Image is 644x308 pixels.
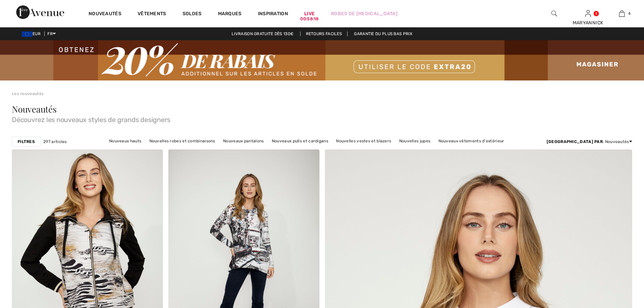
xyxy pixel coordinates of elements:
div: MARYANNICK [571,19,604,26]
a: Garantie du plus bas prix [349,31,418,36]
div: : Nouveautés [547,139,632,145]
a: Livraison gratuite dès 130€ [226,31,299,36]
a: Se connecter [585,10,591,17]
a: Nouveautés [89,11,121,18]
span: 4 [628,10,630,17]
a: Live00:58:18 [304,10,315,17]
a: Les nouveautés [12,91,44,96]
img: Mes infos [585,9,591,18]
span: Nouveautés [12,103,57,115]
a: Marques [218,11,242,18]
img: Mon panier [619,9,625,18]
a: Nouveaux hauts [106,137,145,145]
span: EUR [22,31,43,36]
strong: [GEOGRAPHIC_DATA] par [547,139,603,144]
img: 1ère Avenue [16,5,64,19]
span: Découvrez les nouveaux styles de grands designers [12,114,632,123]
a: Nouvelles vestes et blazers [333,137,395,145]
a: Nouvelles jupes [396,137,434,145]
a: Vêtements [138,11,166,18]
div: 00:58:18 [300,16,318,22]
a: Robes de [MEDICAL_DATA] [331,10,398,17]
strong: Filtres [18,139,35,145]
span: Inspiration [258,11,288,18]
img: Euro [22,31,32,37]
a: 4 [605,9,638,18]
a: Soldes [183,11,202,18]
a: Retours faciles [300,31,348,36]
span: 297 articles [43,139,67,145]
a: Nouvelles robes et combinaisons [146,137,219,145]
a: Nouveaux pantalons [220,137,267,145]
img: recherche [551,9,557,18]
a: Nouveaux pulls et cardigans [268,137,332,145]
a: Nouveaux vêtements d'extérieur [435,137,508,145]
span: FR [47,31,56,36]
